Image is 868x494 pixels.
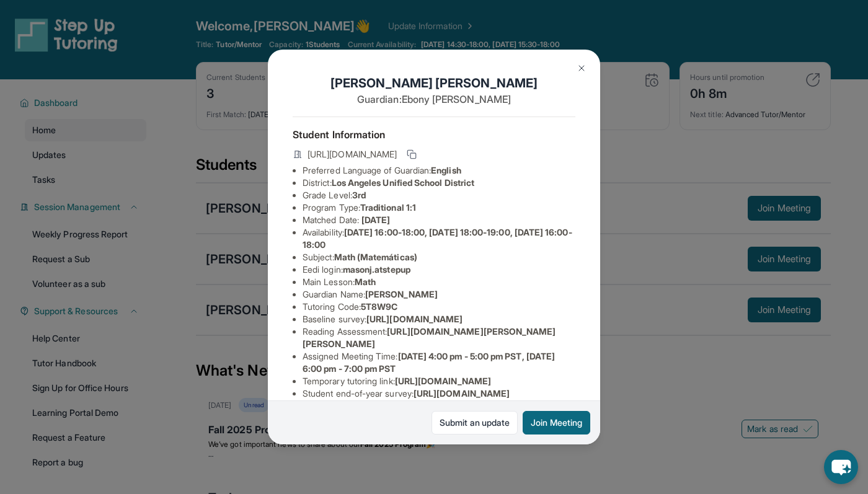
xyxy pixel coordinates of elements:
[293,127,575,142] h4: Student Information
[303,189,575,201] li: Grade Level:
[303,201,575,214] li: Program Type:
[303,227,572,250] span: [DATE] 16:00-18:00, [DATE] 18:00-19:00, [DATE] 16:00-18:00
[366,314,463,324] span: [URL][DOMAIN_NAME]
[303,214,575,226] li: Matched Date:
[293,92,575,107] p: Guardian: Ebony [PERSON_NAME]
[303,375,575,387] li: Temporary tutoring link :
[303,288,575,301] li: Guardian Name :
[308,148,397,161] span: [URL][DOMAIN_NAME]
[361,214,390,225] span: [DATE]
[824,450,858,484] button: chat-button
[352,190,366,200] span: 3rd
[303,387,575,400] li: Student end-of-year survey :
[360,202,416,213] span: Traditional 1:1
[293,74,575,92] h1: [PERSON_NAME] [PERSON_NAME]
[404,147,419,162] button: Copy link
[303,350,575,375] li: Assigned Meeting Time :
[303,313,575,325] li: Baseline survey :
[303,276,575,288] li: Main Lesson :
[303,164,575,177] li: Preferred Language of Guardian:
[432,411,518,434] a: Submit an update
[523,411,590,434] button: Join Meeting
[303,226,575,251] li: Availability:
[395,376,491,386] span: [URL][DOMAIN_NAME]
[303,325,575,350] li: Reading Assessment :
[303,263,575,276] li: Eedi login :
[303,351,555,374] span: [DATE] 4:00 pm - 5:00 pm PST, [DATE] 6:00 pm - 7:00 pm PST
[361,301,397,312] span: 5T8W9C
[355,276,376,287] span: Math
[343,264,410,275] span: masonj.atstepup
[332,177,474,188] span: Los Angeles Unified School District
[577,63,587,73] img: Close Icon
[414,388,510,399] span: [URL][DOMAIN_NAME]
[334,252,417,262] span: Math (Matemáticas)
[303,251,575,263] li: Subject :
[431,165,461,175] span: English
[303,177,575,189] li: District:
[303,326,556,349] span: [URL][DOMAIN_NAME][PERSON_NAME][PERSON_NAME]
[303,400,575,425] li: Student Learning Portal Link (requires tutoring code) :
[365,289,438,299] span: [PERSON_NAME]
[303,301,575,313] li: Tutoring Code :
